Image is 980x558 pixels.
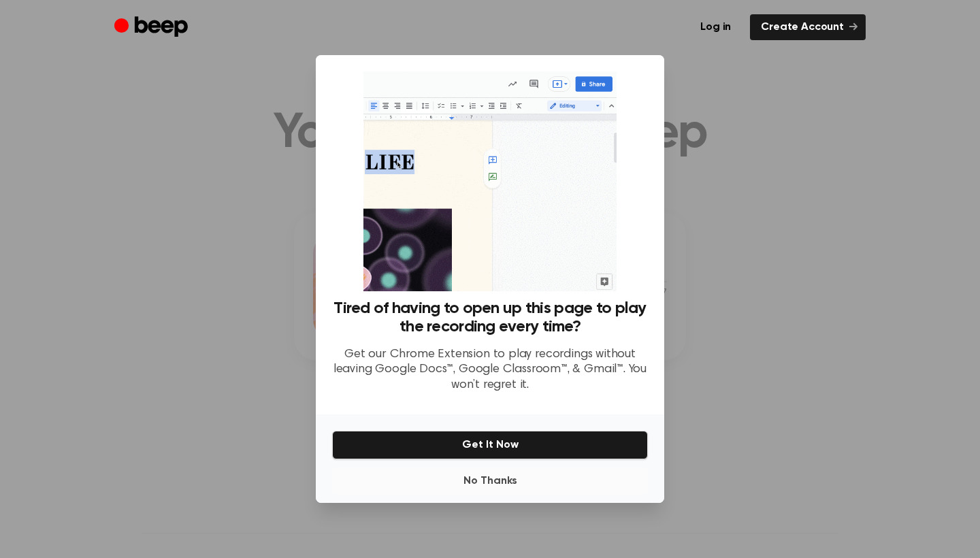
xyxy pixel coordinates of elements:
img: Beep extension in action [363,71,616,291]
h3: Tired of having to open up this page to play the recording every time? [332,299,648,336]
p: Get our Chrome Extension to play recordings without leaving Google Docs™, Google Classroom™, & Gm... [332,347,648,393]
button: No Thanks [332,467,648,495]
button: Get It Now [332,431,648,459]
a: Create Account [750,14,866,40]
a: Beep [114,14,191,41]
a: Log in [689,14,742,40]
